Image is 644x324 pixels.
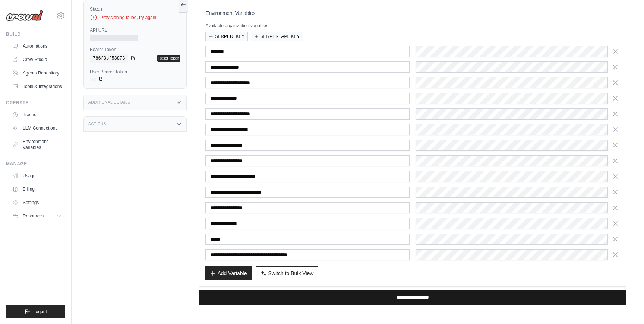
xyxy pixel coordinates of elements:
[9,183,65,195] a: Billing
[23,213,44,219] span: Resources
[90,14,180,21] div: Provisioning failed, try again.
[9,40,65,52] a: Automations
[607,288,644,324] iframe: Chat Widget
[157,55,180,62] a: Reset Token
[90,54,128,63] code: 786f3bf53873
[9,210,65,222] button: Resources
[205,32,248,41] button: SERPER_KEY
[205,9,620,17] h3: Environment Variables
[9,170,65,182] a: Usage
[90,69,180,75] label: User Bearer Token
[33,309,47,315] span: Logout
[9,122,65,134] a: LLM Connections
[88,122,106,126] h3: Actions
[6,305,65,318] button: Logout
[9,197,65,209] a: Settings
[9,136,65,153] a: Environment Variables
[251,32,303,41] button: SERPER_API_KEY
[256,266,319,280] button: Switch to Bulk View
[9,67,65,79] a: Agents Repository
[205,23,620,29] p: Available organization variables:
[90,27,180,33] label: API URL
[6,100,65,106] div: Operate
[90,6,180,12] label: Status
[268,270,314,277] span: Switch to Bulk View
[9,80,65,92] a: Tools & Integrations
[6,161,65,167] div: Manage
[88,100,130,105] h3: Additional Details
[9,109,65,121] a: Traces
[6,31,65,37] div: Build
[205,266,251,280] button: Add Variable
[9,54,65,66] a: Crew Studio
[6,10,43,21] img: Logo
[90,47,180,53] label: Bearer Token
